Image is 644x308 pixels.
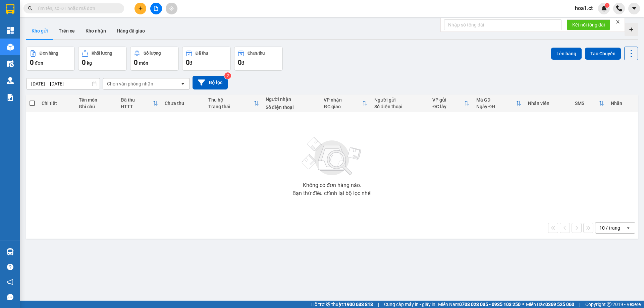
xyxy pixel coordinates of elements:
[626,225,631,231] svg: open
[303,183,361,188] div: Không có đơn hàng nào.
[344,302,373,307] strong: 1900 633 818
[80,23,111,39] button: Kho nhận
[193,76,228,89] button: Bộ lọc
[30,58,34,66] span: 0
[444,19,561,30] input: Nhập số tổng đài
[79,104,114,109] div: Ghi chú
[26,78,100,89] input: Select a date range.
[208,97,254,103] div: Thu hộ
[196,51,208,56] div: Đã thu
[615,19,620,24] span: close
[605,3,609,8] sup: 1
[79,97,114,103] div: Tên món
[165,101,202,106] div: Chưa thu
[324,104,362,109] div: ĐC giao
[121,97,153,103] div: Đã thu
[432,97,464,103] div: VP gửi
[575,101,599,106] div: SMS
[134,58,138,66] span: 0
[572,95,607,112] th: Toggle SortBy
[7,279,13,285] span: notification
[607,302,611,307] span: copyright
[35,60,43,66] span: đơn
[567,19,610,30] button: Kết nối tổng đài
[432,104,464,109] div: ĐC lấy
[324,97,362,103] div: VP nhận
[28,6,33,11] span: search
[459,302,521,307] strong: 0708 023 035 - 0935 103 250
[40,51,58,56] div: Đơn hàng
[26,47,75,71] button: Đơn hàng0đơn
[135,3,146,14] button: plus
[384,301,436,308] span: Cung cấp máy in - giấy in:
[150,3,162,14] button: file-add
[7,264,13,270] span: question-circle
[78,47,127,71] button: Khối lượng0kg
[238,58,241,66] span: 0
[208,104,254,109] div: Trạng thái
[374,97,426,103] div: Người gửi
[26,23,53,39] button: Kho gửi
[628,3,640,14] button: caret-down
[169,6,174,11] span: aim
[154,6,158,11] span: file-add
[545,302,574,307] strong: 0369 525 060
[37,5,116,12] input: Tìm tên, số ĐT hoặc mã đơn
[180,81,185,86] svg: open
[572,21,605,28] span: Kết nối tổng đài
[606,3,608,8] span: 1
[42,101,72,106] div: Chi tiết
[190,60,192,66] span: đ
[292,191,372,196] div: Bạn thử điều chỉnh lại bộ lọc nhé!
[611,101,634,106] div: Nhãn
[7,27,14,34] img: dashboard-icon
[130,47,179,71] button: Số lượng0món
[7,248,14,255] img: warehouse-icon
[87,60,92,66] span: kg
[522,303,524,306] span: ⚪️
[526,301,574,308] span: Miền Bắc
[631,5,637,11] span: caret-down
[7,44,14,51] img: warehouse-icon
[299,133,366,180] img: svg+xml;base64,PHN2ZyBjbGFzcz0ibGlzdC1wbHVnX19zdmciIHhtbG5zPSJodHRwOi8vd3d3LnczLm9yZy8yMDAwL3N2Zy...
[107,80,153,87] div: Chọn văn phòng nhận
[248,51,265,56] div: Chưa thu
[121,104,153,109] div: HTTT
[473,95,525,112] th: Toggle SortBy
[117,95,161,112] th: Toggle SortBy
[138,6,143,11] span: plus
[476,97,516,103] div: Mã GD
[266,97,317,102] div: Người nhận
[7,77,14,84] img: warehouse-icon
[53,23,80,39] button: Trên xe
[579,301,580,308] span: |
[599,225,620,231] div: 10 / trang
[139,60,148,66] span: món
[6,4,14,14] img: logo-vxr
[374,104,426,109] div: Số điện thoại
[111,23,150,39] button: Hàng đã giao
[625,23,638,36] div: Tạo kho hàng mới
[144,51,161,56] div: Số lượng
[551,48,582,60] button: Lên hàng
[7,294,13,300] span: message
[429,95,473,112] th: Toggle SortBy
[601,5,607,11] img: icon-new-feature
[378,301,379,308] span: |
[311,301,373,308] span: Hỗ trợ kỹ thuật:
[186,58,190,66] span: 0
[241,60,244,66] span: đ
[182,47,231,71] button: Đã thu0đ
[7,94,14,101] img: solution-icon
[266,105,317,110] div: Số điện thoại
[166,3,177,14] button: aim
[616,5,622,11] img: phone-icon
[570,4,598,12] span: hoa1.ct
[585,48,621,60] button: Tạo Chuyến
[234,47,283,71] button: Chưa thu0đ
[205,95,262,112] th: Toggle SortBy
[320,95,371,112] th: Toggle SortBy
[438,301,521,308] span: Miền Nam
[7,60,14,67] img: warehouse-icon
[224,72,231,79] sup: 2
